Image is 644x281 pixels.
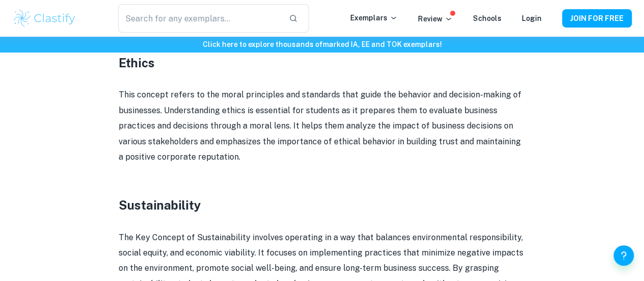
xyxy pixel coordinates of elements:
[2,39,642,50] h6: Click here to explore thousands of marked IA, EE and TOK exemplars !
[12,8,77,29] img: Clastify logo
[473,14,501,22] a: Schools
[522,14,542,22] a: Login
[119,195,526,214] h3: Sustainability
[119,87,526,164] p: This concept refers to the moral principles and standards that guide the behavior and decision-ma...
[350,12,398,23] p: Exemplars
[119,53,526,71] h3: Ethics
[562,9,632,28] button: JOIN FOR FREE
[418,13,453,24] p: Review
[118,4,281,33] input: Search for any exemplars...
[613,245,634,266] button: Help and Feedback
